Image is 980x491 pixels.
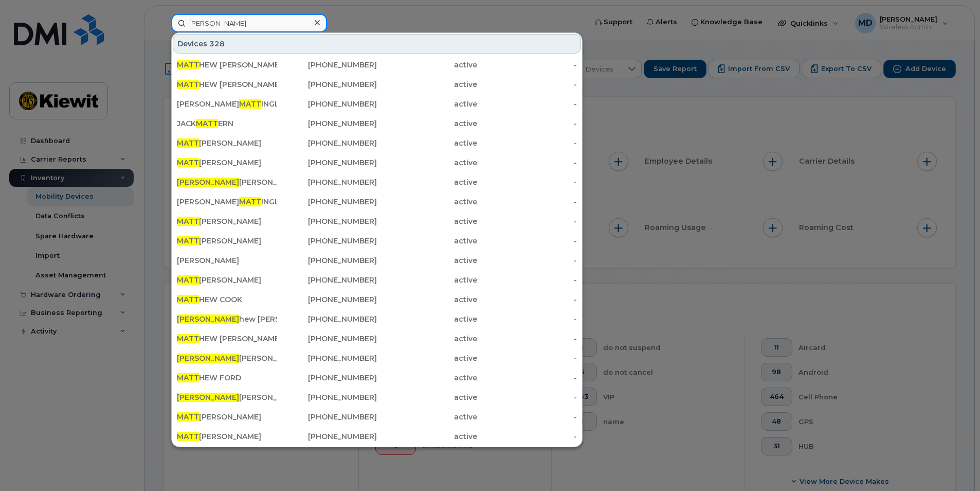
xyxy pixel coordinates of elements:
div: [PHONE_NUMBER] [277,373,377,383]
div: [PHONE_NUMBER] [277,255,377,266]
div: - [477,236,577,246]
div: - [477,197,577,207]
span: MATT [196,119,218,128]
div: - [477,79,577,90]
div: active [377,118,477,129]
div: active [377,353,477,363]
div: [PERSON_NAME] [177,138,277,148]
div: [PERSON_NAME] [177,157,277,168]
div: HEW COOK [177,294,277,305]
div: active [377,255,477,266]
div: HEW [PERSON_NAME] [177,60,277,70]
span: MATT [177,295,199,304]
div: - [477,431,577,442]
div: [PHONE_NUMBER] [277,79,377,90]
div: [PHONE_NUMBER] [277,431,377,442]
div: - [477,255,577,266]
a: MATT[PERSON_NAME][PHONE_NUMBER]active- [173,427,581,446]
div: - [477,177,577,187]
div: active [377,294,477,305]
a: MATTHEW COOK[PHONE_NUMBER]active- [173,290,581,309]
div: [PERSON_NAME] [177,255,277,266]
div: [PHONE_NUMBER] [277,138,377,148]
div: [PERSON_NAME] [177,412,277,422]
a: MATT[PERSON_NAME][PHONE_NUMBER]active- [173,153,581,172]
a: [PERSON_NAME][PERSON_NAME][PHONE_NUMBER]active- [173,349,581,367]
a: MATT[PERSON_NAME][PHONE_NUMBER]active- [173,232,581,250]
div: [PHONE_NUMBER] [277,294,377,305]
span: MATT [177,275,199,285]
div: - [477,314,577,324]
span: [PERSON_NAME] [177,354,239,363]
div: [PERSON_NAME] [177,353,277,363]
div: active [377,275,477,285]
div: Devices [173,34,581,54]
span: MATT [177,80,199,89]
div: - [477,99,577,109]
span: MATT [177,217,199,226]
div: [PERSON_NAME] [177,236,277,246]
div: [PERSON_NAME] [177,216,277,226]
span: MATT [177,412,199,422]
span: MATT [177,373,199,382]
div: - [477,157,577,168]
div: [PHONE_NUMBER] [277,60,377,70]
a: [PERSON_NAME]hew [PERSON_NAME][PHONE_NUMBER]active- [173,310,581,328]
span: MATT [177,60,199,69]
div: active [377,412,477,422]
div: - [477,216,577,226]
a: MATT[PERSON_NAME][PHONE_NUMBER]active- [173,212,581,231]
div: active [377,314,477,324]
div: HEW [PERSON_NAME] [177,79,277,90]
span: [PERSON_NAME] [177,393,239,402]
div: [PHONE_NUMBER] [277,216,377,226]
div: [PHONE_NUMBER] [277,412,377,422]
div: [PHONE_NUMBER] [277,314,377,324]
div: active [377,157,477,168]
a: [PERSON_NAME]MATTINGLY[PHONE_NUMBER]active- [173,192,581,211]
div: [PERSON_NAME] [177,431,277,442]
div: - [477,334,577,344]
span: MATT [177,236,199,246]
a: [PERSON_NAME][PERSON_NAME][PHONE_NUMBER]active- [173,388,581,407]
div: active [377,373,477,383]
div: active [377,99,477,109]
div: - [477,294,577,305]
span: 328 [209,39,225,49]
div: active [377,197,477,207]
span: MATT [239,99,261,109]
div: - [477,392,577,402]
div: [PERSON_NAME] INGLY [177,197,277,207]
div: - [477,275,577,285]
div: active [377,431,477,442]
div: JACK ERN [177,118,277,129]
div: HEW FORD [177,373,277,383]
span: [PERSON_NAME] [177,178,239,187]
span: MATT [177,432,199,441]
div: [PERSON_NAME] [177,392,277,402]
div: [PHONE_NUMBER] [277,275,377,285]
div: hew [PERSON_NAME] [177,314,277,324]
div: [PHONE_NUMBER] [277,334,377,344]
div: [PHONE_NUMBER] [277,236,377,246]
div: active [377,236,477,246]
div: - [477,353,577,363]
span: MATT [239,197,261,206]
div: active [377,60,477,70]
span: MATT [177,158,199,167]
div: - [477,373,577,383]
div: [PHONE_NUMBER] [277,353,377,363]
div: [PHONE_NUMBER] [277,197,377,207]
span: [PERSON_NAME] [177,314,239,324]
span: MATT [177,138,199,148]
a: MATT[PERSON_NAME][PHONE_NUMBER]active- [173,271,581,289]
div: [PHONE_NUMBER] [277,99,377,109]
div: [PHONE_NUMBER] [277,157,377,168]
div: active [377,138,477,148]
div: [PHONE_NUMBER] [277,392,377,402]
span: MATT [177,334,199,343]
div: - [477,60,577,70]
div: [PERSON_NAME] [177,177,277,187]
a: MATTHEW [PERSON_NAME][PHONE_NUMBER]active- [173,56,581,74]
div: active [377,334,477,344]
